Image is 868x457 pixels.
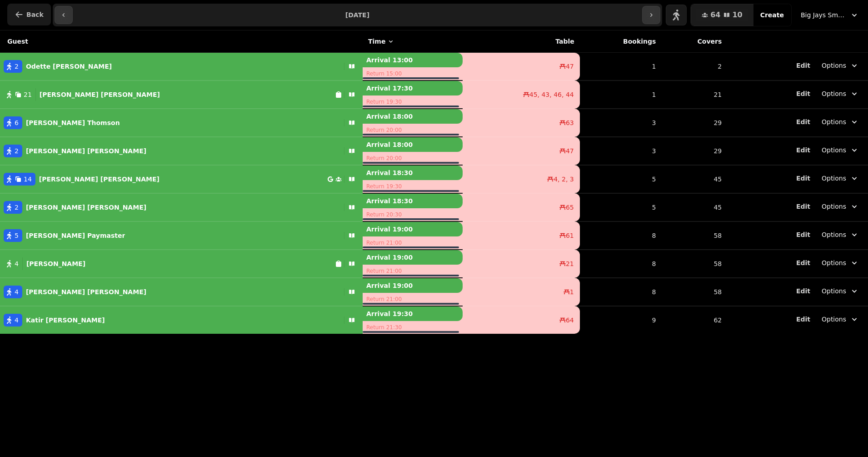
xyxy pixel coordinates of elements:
span: 21 [566,259,574,268]
p: [PERSON_NAME] [26,259,85,268]
p: Return 20:30 [363,208,463,221]
p: Return 19:30 [363,95,463,108]
td: 1 [580,80,662,109]
p: Odette [PERSON_NAME] [26,62,112,71]
p: [PERSON_NAME] [PERSON_NAME] [26,146,146,156]
p: [PERSON_NAME] Thomson [26,118,120,127]
button: Edit [796,174,810,183]
button: Big Jays Smokehouse [795,7,864,23]
button: Edit [796,315,810,324]
td: 9 [580,306,662,334]
span: 5 [15,231,19,240]
p: [PERSON_NAME] [PERSON_NAME] [39,175,160,184]
button: Edit [796,89,810,98]
button: Edit [796,61,810,70]
p: Return 15:00 [363,67,463,80]
button: Options [816,311,864,327]
span: Edit [796,175,810,181]
p: Arrival 18:00 [363,109,463,124]
span: 64 [566,316,574,325]
span: 4, 2, 3 [554,175,574,184]
button: Options [816,57,864,74]
button: Edit [796,230,810,239]
span: Options [822,146,846,155]
button: Options [816,255,864,271]
button: Edit [796,286,810,296]
p: Return 21:30 [363,321,463,334]
button: Options [816,142,864,158]
p: Arrival 19:30 [363,306,463,321]
span: Edit [796,119,810,125]
td: 8 [580,250,662,278]
p: Return 21:00 [363,293,463,306]
span: 65 [566,203,574,212]
td: 29 [661,137,727,165]
td: 3 [580,137,662,165]
button: Options [816,114,864,130]
p: Arrival 13:00 [363,53,463,67]
span: Edit [796,203,810,210]
span: 10 [732,11,742,19]
span: Options [822,230,846,239]
span: Options [822,315,846,324]
span: 21 [24,90,32,99]
td: 58 [661,278,727,306]
span: Options [822,174,846,183]
td: 5 [580,165,662,193]
button: Edit [796,146,810,155]
span: Edit [796,231,810,238]
span: 63 [566,118,574,127]
span: Edit [796,288,810,294]
p: Return 20:00 [363,124,463,136]
p: Arrival 19:00 [363,250,463,265]
span: 2 [15,62,19,71]
span: Big Jays Smokehouse [801,10,846,20]
button: Edit [796,258,810,267]
span: 6 [15,118,19,127]
td: 8 [580,221,662,250]
button: Time [368,37,394,46]
p: Arrival 18:30 [363,166,463,180]
button: Options [816,170,864,186]
span: Time [368,37,385,46]
p: Arrival 19:00 [363,278,463,293]
span: 64 [710,11,720,19]
button: 6410 [691,4,753,26]
span: 47 [566,146,574,156]
span: 61 [566,231,574,240]
p: [PERSON_NAME] Paymaster [26,231,125,240]
span: Edit [796,260,810,266]
span: 45, 43, 46, 44 [529,90,574,99]
span: Edit [796,90,810,97]
span: 47 [566,62,574,71]
button: Options [816,283,864,299]
span: Options [822,89,846,98]
button: Back [7,4,51,25]
span: Edit [796,147,810,153]
button: Options [816,198,864,215]
span: Options [822,258,846,267]
td: 29 [661,109,727,137]
p: Return 21:00 [363,236,463,249]
span: 4 [15,259,19,268]
p: Arrival 17:30 [363,81,463,95]
span: 1 [570,287,574,296]
span: 2 [15,146,19,156]
span: 2 [15,203,19,212]
th: Covers [661,30,727,53]
p: [PERSON_NAME] [PERSON_NAME] [26,203,146,212]
span: Edit [796,62,810,69]
td: 1 [580,53,662,81]
td: 21 [661,80,727,109]
td: 2 [661,53,727,81]
span: Create [760,12,784,18]
span: 14 [24,175,32,184]
td: 45 [661,193,727,221]
p: Arrival 18:00 [363,137,463,152]
td: 8 [580,278,662,306]
span: Back [26,11,44,18]
button: Options [816,85,864,102]
td: 45 [661,165,727,193]
button: Options [816,226,864,243]
span: 4 [15,316,19,325]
